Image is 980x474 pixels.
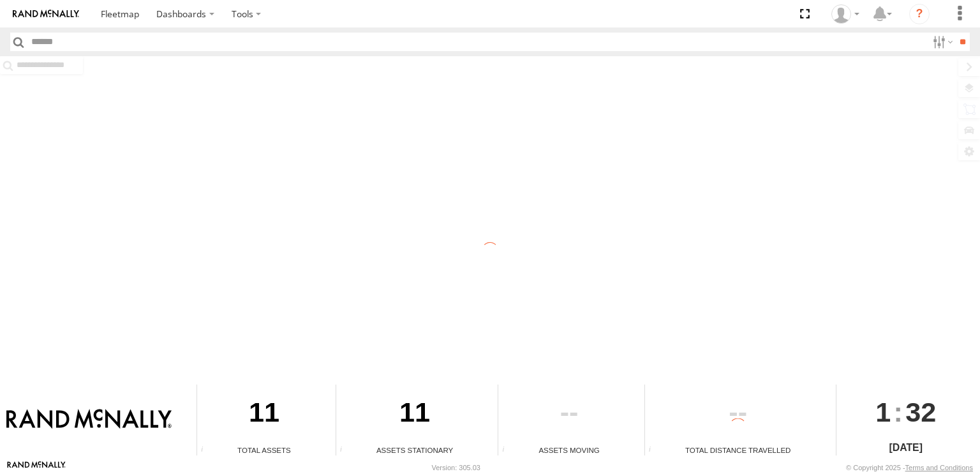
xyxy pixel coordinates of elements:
[905,464,973,471] a: Terms and Conditions
[7,461,66,474] a: Visit our Website
[498,445,639,455] div: Assets Moving
[336,445,493,455] div: Assets Stationary
[13,10,79,19] img: rand-logo.svg
[836,385,976,440] div: :
[645,446,664,455] div: Total distance travelled by all assets within specified date range and applied filters
[645,445,831,455] div: Total Distance Travelled
[336,446,355,455] div: Total number of assets current stationary.
[197,445,331,455] div: Total Assets
[197,385,331,445] div: 11
[836,440,976,455] div: [DATE]
[909,4,930,24] i: ?
[846,464,973,471] div: © Copyright 2025 -
[498,446,517,455] div: Total number of assets current in transit.
[928,33,955,51] label: Search Filter Options
[827,4,864,24] div: Valeo Dash
[432,464,480,471] div: Version: 305.03
[875,385,891,440] span: 1
[336,385,493,445] div: 11
[905,385,936,440] span: 32
[197,446,216,455] div: Total number of Enabled Assets
[6,409,172,431] img: Rand McNally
